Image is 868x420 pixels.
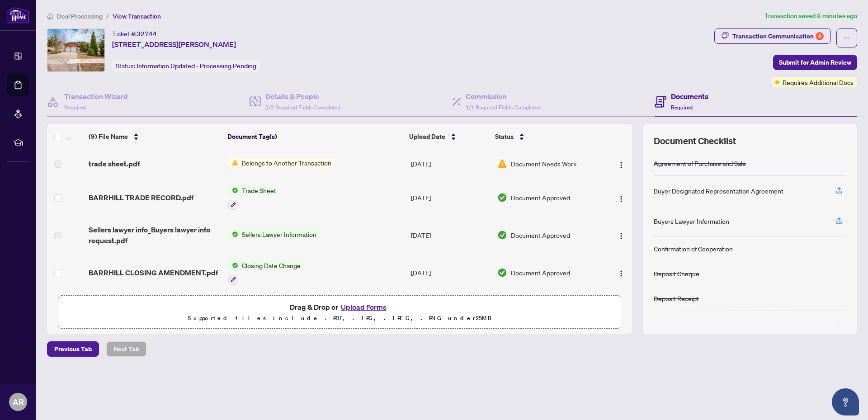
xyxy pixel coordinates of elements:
[714,28,831,44] button: Transaction Communication8
[816,32,824,40] div: 8
[112,60,260,72] div: Status:
[106,341,146,357] button: Next Tab
[58,296,621,329] span: Drag & Drop orUpload FormsSupported files include .PDF, .JPG, .JPEG, .PNG under25MB
[228,229,238,239] img: Status Icon
[654,293,699,303] div: Deposit Receipt
[832,388,859,415] button: Open asap
[7,7,29,24] img: logo
[779,55,851,70] span: Submit for Admin Review
[406,124,491,149] th: Upload Date
[64,104,86,111] span: Required
[407,217,494,253] td: [DATE]
[618,232,625,240] img: Logo
[491,124,599,149] th: Status
[654,244,733,254] div: Confirmation of Cooperation
[409,132,445,142] span: Upload Date
[466,91,541,102] h4: Commission
[47,29,104,71] img: IMG-N12083488_1.jpg
[511,159,576,169] span: Document Needs Work
[89,224,221,246] span: Sellers lawyer info_Buyers lawyer info request.pdf
[265,91,340,102] h4: Details & People
[228,158,335,168] button: Status IconBelongs to Another Transaction
[495,132,514,142] span: Status
[89,158,140,169] span: trade sheet.pdf
[618,270,625,277] img: Logo
[106,11,109,21] li: /
[671,104,693,111] span: Required
[614,190,628,205] button: Logo
[466,104,541,111] span: 1/1 Required Fields Completed
[85,124,224,149] th: (9) File Name
[407,253,494,292] td: [DATE]
[618,195,625,203] img: Logo
[732,29,824,43] div: Transaction Communication
[224,124,406,149] th: Document Tag(s)
[497,230,507,240] img: Document Status
[844,35,850,41] span: ellipsis
[618,161,625,169] img: Logo
[511,230,570,240] span: Document Approved
[238,158,335,168] span: Belongs to Another Transaction
[614,265,628,280] button: Logo
[783,77,854,87] span: Requires Additional Docs
[13,396,24,408] span: AR
[654,269,699,278] div: Deposit Cheque
[137,30,157,38] span: 32744
[228,260,304,285] button: Status IconClosing Date Change
[238,260,304,270] span: Closing Date Change
[137,62,256,70] span: Information Updated - Processing Pending
[64,313,615,324] p: Supported files include .PDF, .JPG, .JPEG, .PNG under 25 MB
[57,12,103,20] span: Deal Processing
[407,178,494,217] td: [DATE]
[265,104,340,111] span: 2/2 Required Fields Completed
[511,193,570,203] span: Document Approved
[497,159,507,169] img: Document Status
[228,185,280,210] button: Status IconTrade Sheet
[228,229,320,239] button: Status IconSellers Lawyer Information
[654,135,736,147] span: Document Checklist
[228,260,238,270] img: Status Icon
[89,132,128,142] span: (9) File Name
[497,268,507,278] img: Document Status
[654,216,729,226] div: Buyers Lawyer Information
[290,301,389,313] span: Drag & Drop or
[654,158,746,168] div: Agreement of Purchase and Sale
[54,342,92,356] span: Previous Tab
[112,28,157,39] div: Ticket #:
[64,91,128,102] h4: Transaction Wizard
[671,91,708,102] h4: Documents
[113,12,161,20] span: View Transaction
[228,158,238,168] img: Status Icon
[89,192,193,203] span: BARRHILL TRADE RECORD.pdf
[238,229,320,239] span: Sellers Lawyer Information
[112,39,236,50] span: [STREET_ADDRESS][PERSON_NAME]
[89,267,218,278] span: BARRHILL CLOSING AMENDMENT.pdf
[614,228,628,242] button: Logo
[238,185,280,195] span: Trade Sheet
[228,185,238,195] img: Status Icon
[497,193,507,203] img: Document Status
[338,301,389,313] button: Upload Forms
[764,11,857,21] article: Transaction saved 8 minutes ago
[654,186,783,196] div: Buyer Designated Representation Agreement
[614,156,628,171] button: Logo
[511,268,570,278] span: Document Approved
[407,149,494,178] td: [DATE]
[773,55,857,70] button: Submit for Admin Review
[47,13,53,19] span: home
[47,341,99,357] button: Previous Tab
